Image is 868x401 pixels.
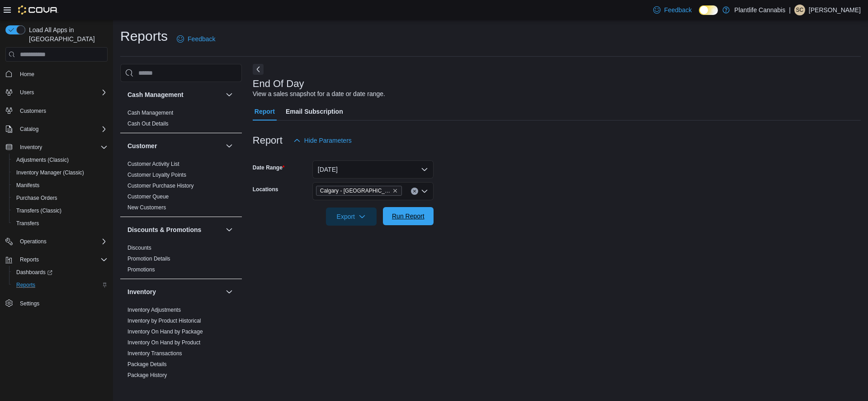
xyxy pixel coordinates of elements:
[253,164,285,171] label: Date Range
[16,236,108,247] span: Operations
[13,280,39,290] a: Reports
[127,225,201,234] h3: Discounts & Promotions
[127,141,222,150] button: Customer
[9,192,111,204] button: Purchase Orders
[127,318,201,324] a: Inventory by Product Historical
[120,107,242,133] div: Cash Management
[16,269,52,276] span: Dashboards
[127,141,157,150] h3: Customer
[16,124,42,135] button: Catalog
[20,107,46,115] span: Customers
[13,167,108,178] span: Inventory Manager (Classic)
[16,207,61,214] span: Transfers (Classic)
[16,156,69,164] span: Adjustments (Classic)
[13,218,108,229] span: Transfers
[20,238,47,245] span: Operations
[9,204,111,217] button: Transfers (Classic)
[127,193,169,200] a: Customer Queue
[127,110,173,116] a: Cash Management
[127,266,155,273] a: Promotions
[127,204,166,211] a: New Customers
[2,253,111,266] button: Reports
[699,5,718,15] input: Dark Mode
[2,297,111,310] button: Settings
[421,188,428,195] button: Open list of options
[13,155,108,165] span: Adjustments (Classic)
[13,180,43,191] a: Manifests
[9,179,111,192] button: Manifests
[16,124,108,135] span: Catalog
[127,287,156,296] h3: Inventory
[127,372,167,379] span: Package History
[312,160,434,179] button: [DATE]
[16,298,108,309] span: Settings
[224,224,235,235] button: Discounts & Promotions
[127,350,182,357] span: Inventory Transactions
[16,182,39,189] span: Manifests
[127,90,184,99] h3: Cash Management
[127,307,181,313] a: Inventory Adjustments
[16,281,35,289] span: Reports
[304,136,352,145] span: Hide Parameters
[9,217,111,230] button: Transfers
[16,69,38,80] a: Home
[9,154,111,166] button: Adjustments (Classic)
[16,87,38,98] button: Users
[16,142,108,153] span: Inventory
[16,298,43,309] a: Settings
[18,5,58,14] img: Cova
[127,339,200,346] span: Inventory On Hand by Product
[127,171,186,179] span: Customer Loyalty Points
[2,235,111,248] button: Operations
[9,279,111,291] button: Reports
[127,287,222,296] button: Inventory
[664,5,692,14] span: Feedback
[16,254,42,265] button: Reports
[5,63,108,333] nav: Complex example
[127,245,151,251] a: Discounts
[127,109,173,116] span: Cash Management
[286,102,343,121] span: Email Subscription
[173,30,219,48] a: Feedback
[253,89,385,99] div: View a sales snapshot for a date or date range.
[16,87,108,98] span: Users
[13,155,72,165] a: Adjustments (Classic)
[392,188,398,193] button: Remove Calgary - Harvest Hills from selection in this group
[13,218,42,229] a: Transfers
[253,64,264,75] button: Next
[290,131,355,150] button: Hide Parameters
[127,183,194,189] a: Customer Purchase History
[25,25,108,43] span: Load All Apps in [GEOGRAPHIC_DATA]
[127,350,182,357] a: Inventory Transactions
[20,126,38,133] span: Catalog
[120,159,242,217] div: Customer
[734,5,785,15] p: Plantlife Cannabis
[127,256,170,262] a: Promotion Details
[127,161,179,167] a: Customer Activity List
[13,180,108,191] span: Manifests
[127,172,186,178] a: Customer Loyalty Points
[9,266,111,279] a: Dashboards
[253,135,283,146] h3: Report
[127,266,155,273] span: Promotions
[127,255,170,262] span: Promotion Details
[20,256,39,263] span: Reports
[127,329,203,335] a: Inventory On Hand by Package
[326,208,377,226] button: Export
[411,188,418,195] button: Clear input
[127,90,222,99] button: Cash Management
[13,267,56,278] a: Dashboards
[809,5,861,15] p: [PERSON_NAME]
[16,169,84,176] span: Inventory Manager (Classic)
[127,120,169,127] span: Cash Out Details
[789,5,791,15] p: |
[127,361,167,368] span: Package Details
[20,71,34,78] span: Home
[13,167,88,178] a: Inventory Manager (Classic)
[127,328,203,335] span: Inventory On Hand by Package
[16,68,108,79] span: Home
[9,166,111,179] button: Inventory Manager (Classic)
